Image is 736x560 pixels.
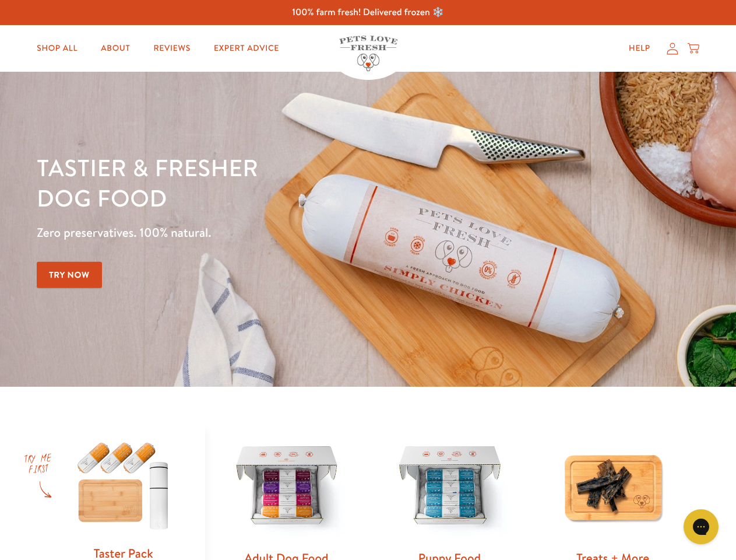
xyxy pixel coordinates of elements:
[339,36,397,71] img: Pets Love Fresh
[144,37,199,60] a: Reviews
[27,37,87,60] a: Shop All
[37,152,478,213] h1: Tastier & fresher dog food
[37,262,102,288] a: Try Now
[678,505,724,548] iframe: Gorgias live chat messenger
[91,37,139,60] a: About
[37,222,478,243] p: Zero preservatives. 100% natural.
[619,37,660,60] a: Help
[205,37,288,60] a: Expert Advice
